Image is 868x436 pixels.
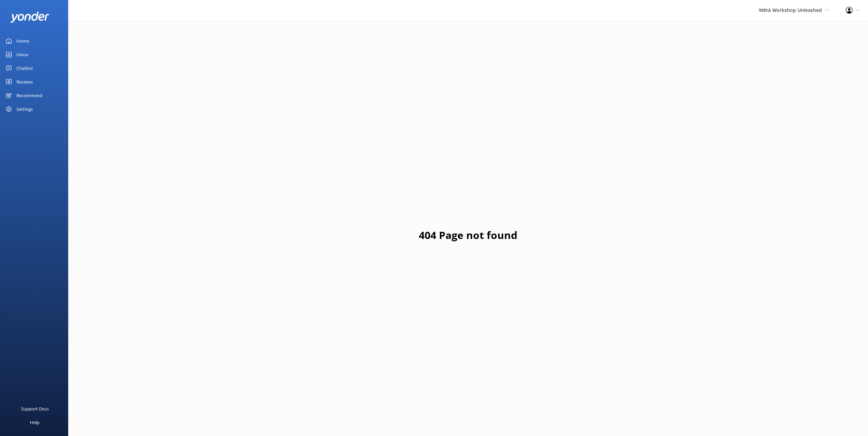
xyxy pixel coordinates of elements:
div: Reviews [16,75,33,89]
div: Inbox [16,48,28,61]
h1: 404 Page not found [419,227,517,243]
div: Home [16,34,29,48]
div: Help [30,416,40,429]
span: Wētā Workshop Unleashed [759,7,822,13]
div: Recommend [16,89,42,102]
div: Chatbot [16,61,33,75]
img: yonder-white-logo.png [10,12,49,23]
div: Settings [16,102,33,116]
div: Support Docs [21,402,49,416]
